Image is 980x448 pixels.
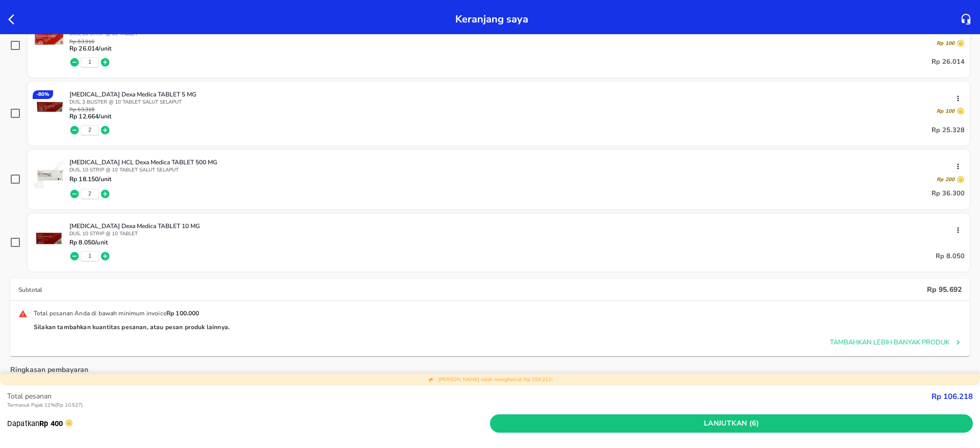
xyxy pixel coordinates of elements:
[39,419,63,428] strong: Rp 400
[936,250,965,262] p: Rp 8.050
[69,158,957,166] p: [MEDICAL_DATA] HCL Dexa Medica TABLET 500 MG
[88,253,91,260] button: 1
[937,40,954,47] p: Rp 100
[830,337,962,349] button: Tambahkan lebih banyak produk
[7,418,490,429] p: Dapatkan
[69,113,111,120] p: Rp 12.664 /unit
[932,124,965,136] p: Rp 25.328
[455,10,528,28] p: Keranjang saya
[69,107,111,113] p: Rp 63.318
[69,222,957,230] p: [MEDICAL_DATA] Dexa Medica TABLET 10 MG
[69,166,965,173] p: DUS, 10 STRIP @ 10 TABLET SALUT SELAPUT
[10,364,88,375] p: Ringkasan pembayaran
[69,45,111,52] p: Rp 26.014 /unit
[34,309,230,317] p: Total pesanan Anda di bawah minimum invoice
[932,391,973,402] strong: Rp 106.218
[69,176,111,183] p: Rp 18.150 /unit
[932,188,965,200] p: Rp 36.300
[33,90,66,124] img: BISOPROLOL FUMARATE Dexa Medica TABLET 5 MG
[33,222,66,256] img: PROPRANOLOL Dexa Medica TABLET 10 MG
[88,59,91,66] button: 1
[932,56,965,68] p: Rp 26.014
[34,323,230,331] p: Silakan tambahkan kuantitas pesanan, atau pesan produk lainnya.
[69,239,108,246] p: Rp 8.050 /unit
[428,377,434,383] img: total discount
[494,417,969,430] span: Lanjutkan (6)
[18,286,927,294] p: Subtotal
[7,391,932,402] p: Total pesanan
[7,402,932,409] p: Termasuk Pajak 11% ( Rp 10.527 )
[69,98,965,106] p: DUS, 3 BLISTER @ 10 TABLET SALUT SELAPUT
[88,190,91,197] button: 2
[830,336,962,348] a: Tambahkan lebih banyak produk
[33,22,66,56] img: BETAHISTINE MESILATE Dexa Medica TABLET 6 MG
[33,158,66,192] img: METFORMIN HCL Dexa Medica TABLET 500 MG
[490,414,973,433] button: Lanjutkan (6)
[166,309,201,317] strong: Rp 100.000
[927,285,962,294] p: Rp 95.692
[88,127,91,134] button: 2
[69,39,111,45] p: Rp 83.916
[69,90,957,98] p: [MEDICAL_DATA] Dexa Medica TABLET 5 MG
[937,176,954,183] p: Rp 200
[937,108,954,115] p: Rp 100
[69,230,965,237] p: DUS, 10 STRIP @ 10 TABLET
[33,90,53,99] div: - 80 %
